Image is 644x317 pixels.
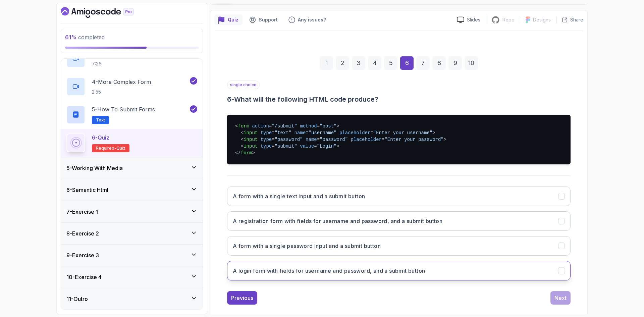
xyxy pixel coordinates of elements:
[384,56,397,70] div: 5
[92,78,151,86] p: 4 - More Complex Form
[233,267,425,275] h3: A login form with fields for username and password, and a submit button
[284,14,330,25] button: Feedback button
[235,150,255,156] span: </ >
[66,77,197,96] button: 4-More Complex Form2:55
[66,208,98,216] h3: 7 - Exercise 1
[306,137,317,142] span: name
[261,130,272,136] span: type
[92,89,151,95] p: 2:55
[384,137,443,142] span: "Enter your password"
[241,137,446,142] span: < = = = >
[300,144,314,149] span: value
[448,56,462,70] div: 9
[214,14,243,25] button: quiz button
[261,144,272,149] span: type
[65,34,105,41] span: completed
[227,261,571,280] button: A login form with fields for username and password, and a submit button
[244,137,258,142] span: input
[66,186,108,194] h3: 6 - Semantic Html
[241,130,435,136] span: < = = = >
[309,130,337,136] span: "username"
[550,291,571,305] button: Next
[554,294,567,302] div: Next
[275,137,303,142] span: "password"
[451,16,486,23] a: Slides
[116,146,125,151] span: quiz
[66,229,99,237] h3: 8 - Exercise 2
[336,56,349,70] div: 2
[298,16,326,23] p: Any issues?
[61,266,203,288] button: 10-Exercise 4
[61,288,203,310] button: 11-Outro
[61,223,203,244] button: 8-Exercise 2
[66,134,197,152] button: 6-QuizRequired-quiz
[227,236,571,256] button: A form with a single password input and a submit button
[61,157,203,179] button: 5-Working With Media
[96,146,116,151] span: Required-
[61,7,149,18] a: Dashboard
[233,242,381,250] h3: A form with a single password input and a submit button
[351,137,382,142] span: placeholder
[259,16,278,23] p: Support
[92,60,133,67] p: 7:26
[227,95,571,104] h3: 6 - What will the following HTML code produce?
[65,34,77,41] span: 61 %
[373,130,432,136] span: "Enter your username"
[227,81,260,89] p: single choice
[261,137,272,142] span: type
[245,14,282,25] button: Support button
[317,144,337,149] span: "Login"
[275,130,291,136] span: "text"
[228,16,238,23] p: Quiz
[352,56,365,70] div: 3
[227,291,257,305] button: Previous
[465,56,478,70] div: 10
[92,105,155,113] p: 5 - How to Submit Forms
[467,16,480,23] p: Slides
[227,187,571,206] button: A form with a single text input and a submit button
[241,144,339,149] span: < = = >
[244,144,258,149] span: input
[66,105,197,124] button: 5-How to Submit FormsText
[275,144,297,149] span: "submit"
[432,56,446,70] div: 8
[61,201,203,222] button: 7-Exercise 1
[66,251,99,259] h3: 9 - Exercise 3
[233,217,442,225] h3: A registration form with fields for username and password, and a submit button
[339,130,370,136] span: placeholder
[416,56,430,70] div: 7
[66,164,123,172] h3: 5 - Working With Media
[294,130,306,136] span: name
[92,134,109,142] p: 6 - Quiz
[570,16,583,23] p: Share
[556,16,583,23] button: Share
[533,16,551,23] p: Designs
[227,211,571,231] button: A registration form with fields for username and password, and a submit button
[61,245,203,266] button: 9-Exercise 3
[320,137,348,142] span: "password"
[241,150,252,156] span: form
[231,294,253,302] div: Previous
[502,16,515,23] p: Repo
[96,117,105,123] span: Text
[400,56,414,70] div: 6
[66,295,88,303] h3: 11 - Outro
[66,273,102,281] h3: 10 - Exercise 4
[320,123,336,129] span: "post"
[252,123,269,129] span: action
[300,123,317,129] span: method
[235,123,339,129] span: < = = >
[61,179,203,201] button: 6-Semantic Html
[320,56,333,70] div: 1
[238,123,249,129] span: form
[272,123,297,129] span: "/submit"
[368,56,381,70] div: 4
[233,192,365,200] h3: A form with a single text input and a submit button
[244,130,258,136] span: input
